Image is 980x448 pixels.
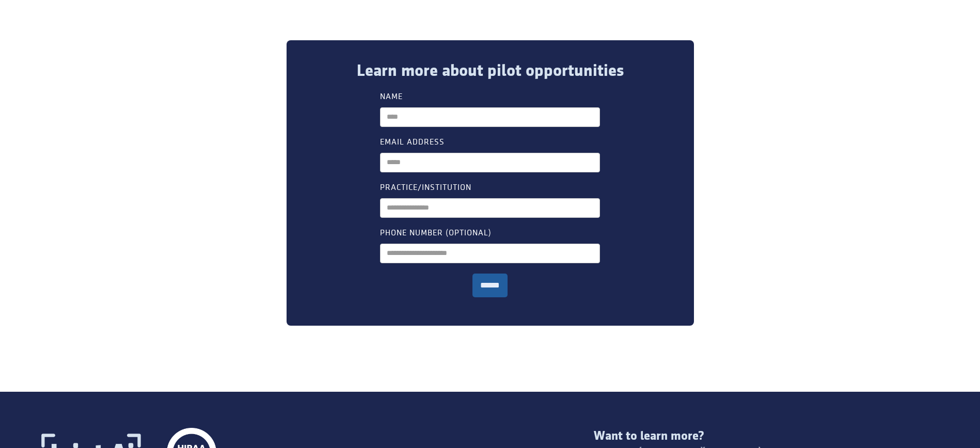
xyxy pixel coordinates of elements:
[380,183,471,193] label: Practice/institution
[380,228,492,238] label: Phone Number (optional)
[594,429,939,443] div: Want to learn more?
[380,92,403,102] label: Name
[307,61,673,82] div: Learn more about pilot opportunities
[380,137,445,148] label: Email Address
[380,92,599,297] form: pilot interest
